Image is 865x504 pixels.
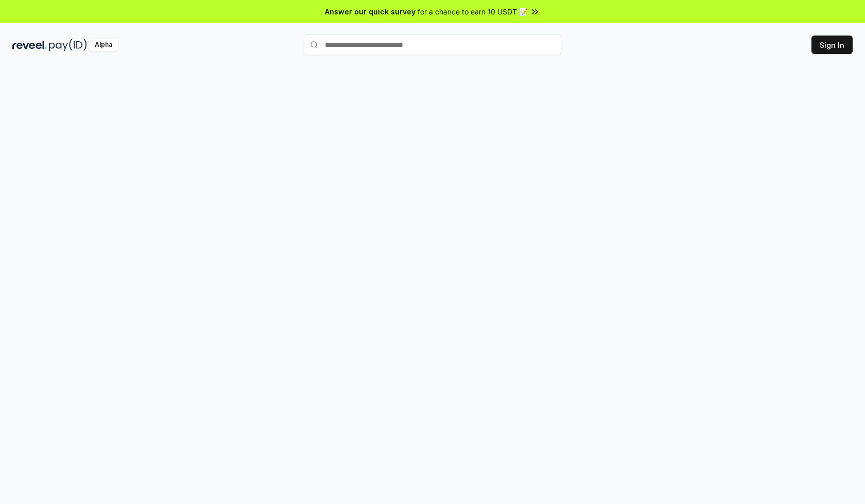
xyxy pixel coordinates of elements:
[89,39,118,51] div: Alpha
[325,6,416,17] span: Answer our quick survey
[49,39,87,51] img: pay_id
[12,39,47,51] img: reveel_dark
[418,6,528,17] span: for a chance to earn 10 USDT 📝
[811,36,853,54] button: Sign In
